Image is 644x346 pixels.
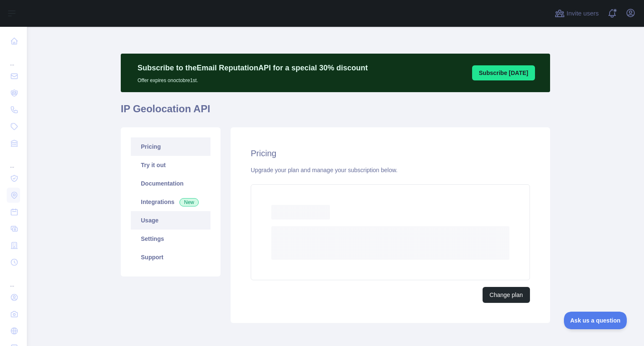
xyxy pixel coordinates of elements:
[138,74,368,84] p: Offer expires on octobre 1st.
[7,50,20,67] div: ...
[566,9,599,18] span: Invite users
[7,152,20,169] div: ...
[121,102,550,122] h1: IP Geolocation API
[251,166,530,174] div: Upgrade your plan and manage your subscription below.
[483,287,530,303] button: Change plan
[553,7,600,20] button: Invite users
[131,230,210,248] a: Settings
[131,174,210,193] a: Documentation
[251,147,530,159] h2: Pricing
[564,312,627,329] iframe: Toggle Customer Support
[138,62,368,74] p: Subscribe to the Email Reputation API for a special 30 % discount
[131,248,210,266] a: Support
[7,271,20,288] div: ...
[131,193,210,211] a: Integrations New
[472,65,535,80] button: Subscribe [DATE]
[179,198,199,207] span: New
[131,211,210,230] a: Usage
[131,137,210,156] a: Pricing
[131,156,210,174] a: Try it out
